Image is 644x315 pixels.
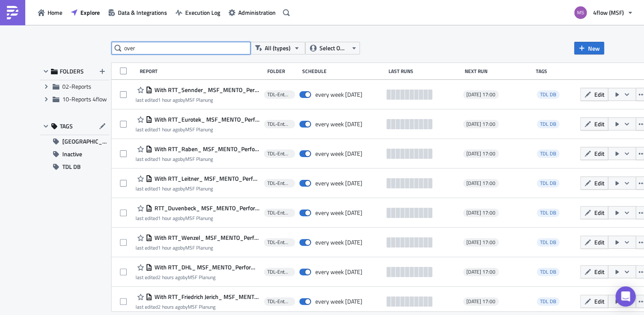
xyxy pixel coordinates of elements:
[62,82,91,91] span: 02-Reports
[40,148,109,160] button: Inactive
[136,215,260,221] div: last edited by MSF Planung
[40,160,109,173] button: TDL DB
[315,209,362,217] div: every week on Wednesday
[136,274,260,280] div: last edited by MSF Planung
[267,121,292,128] span: TDL-Entwicklung
[140,68,263,74] div: Report
[594,267,604,276] span: Edit
[152,263,260,271] span: With RTT_DHL_ MSF_MENTO_Performance Dashboard Carrier_1.1
[62,135,109,148] span: [GEOGRAPHIC_DATA]
[466,150,495,157] span: [DATE] 17:00
[267,298,292,305] span: TDL-Entwicklung
[537,268,559,276] span: TDL DB
[466,91,495,98] span: [DATE] 17:00
[136,126,260,133] div: last edited by MSF Planung
[580,177,608,190] button: Edit
[104,6,171,19] button: Data & Integrations
[466,239,495,246] span: [DATE] 17:00
[315,120,362,128] div: every week on Wednesday
[537,179,559,187] span: TDL DB
[540,120,556,128] span: TDL DB
[594,149,604,158] span: Edit
[158,214,180,222] time: 2025-08-27T13:21:45Z
[540,149,556,157] span: TDL DB
[60,68,84,75] span: FOLDERS
[136,244,260,251] div: last edited by MSF Planung
[80,8,100,17] span: Explore
[580,117,608,130] button: Edit
[315,298,362,305] div: every week on Wednesday
[540,297,556,305] span: TDL DB
[267,150,292,157] span: TDL-Entwicklung
[40,135,109,148] button: [GEOGRAPHIC_DATA]
[60,122,73,130] span: TAGS
[267,239,292,246] span: TDL-Entwicklung
[224,6,280,19] button: Administration
[580,295,608,308] button: Edit
[158,96,180,104] time: 2025-08-27T13:32:22Z
[152,145,260,153] span: With RTT_Raben_ MSF_MENTO_Performance Dashboard Carrier_1.1
[67,6,104,19] button: Explore
[112,42,250,54] input: Search Reports
[152,175,260,182] span: With RTT_Leitner_ MSF_MENTO_Performance Dashboard Carrier_1.1
[540,209,556,217] span: TDL DB
[136,156,260,162] div: last edited by MSF Planung
[594,179,604,187] span: Edit
[537,297,559,306] span: TDL DB
[593,8,624,17] span: 4flow (MSF)
[466,209,495,216] span: [DATE] 17:00
[588,44,600,53] span: New
[34,6,67,19] button: Home
[152,293,260,301] span: With RTT_Friedrich Jerich_ MSF_MENTO_Performance Dashboard Carrier_1.1
[62,160,81,173] span: TDL DB
[594,297,604,306] span: Edit
[267,209,292,216] span: TDL-Entwicklung
[465,68,532,74] div: Next Run
[466,269,495,275] span: [DATE] 17:00
[535,68,577,74] div: Tags
[594,90,604,99] span: Edit
[389,68,460,74] div: Last Runs
[267,68,298,74] div: Folder
[158,125,180,133] time: 2025-08-27T13:28:56Z
[118,8,167,17] span: Data & Integrations
[158,155,180,163] time: 2025-08-27T13:25:50Z
[466,180,495,187] span: [DATE] 17:00
[62,148,82,160] span: Inactive
[540,268,556,276] span: TDL DB
[136,304,260,310] div: last edited by MSF Planung
[171,6,224,19] button: Execution Log
[580,88,608,101] button: Edit
[315,239,362,246] div: every week on Wednesday
[594,238,604,247] span: Edit
[537,238,559,247] span: TDL DB
[580,147,608,160] button: Edit
[594,208,604,217] span: Edit
[540,238,556,246] span: TDL DB
[185,8,220,17] span: Execution Log
[315,179,362,187] div: every week on Wednesday
[267,269,292,275] span: TDL-Entwicklung
[315,268,362,276] div: every week on Wednesday
[6,6,19,19] img: PushMetrics
[152,234,260,242] span: With RTT_Wenzel_ MSF_MENTO_Performance Dashboard Carrier_1.1
[569,3,638,22] button: 4flow (MSF)
[305,42,360,54] button: Select Owner
[315,91,362,98] div: every week on Wednesday
[537,90,559,99] span: TDL DB
[315,150,362,157] div: every week on Wednesday
[48,8,62,17] span: Home
[540,90,556,98] span: TDL DB
[319,43,348,53] span: Select Owner
[615,286,636,307] div: Open Intercom Messenger
[62,95,107,103] span: 10-Reports 4flow
[537,149,559,158] span: TDL DB
[158,303,183,311] time: 2025-08-27T13:04:35Z
[265,43,290,53] span: All (types)
[580,236,608,249] button: Edit
[573,5,588,20] img: Avatar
